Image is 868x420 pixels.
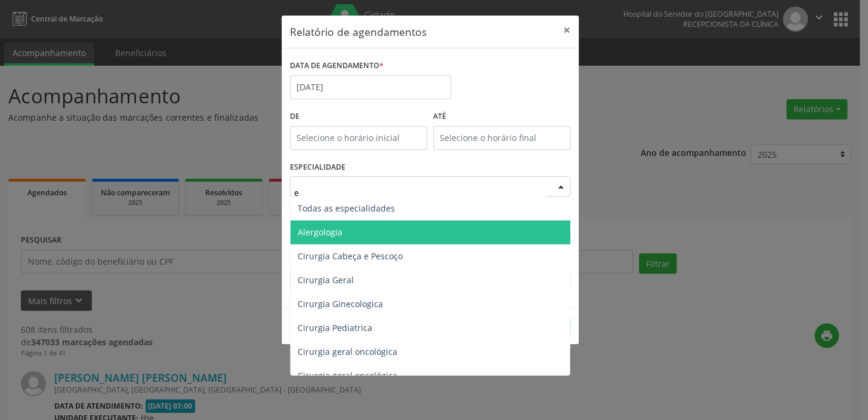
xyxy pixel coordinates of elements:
input: Selecione o horário final [433,126,570,150]
input: Seleciona uma especialidade [294,180,546,204]
label: De [290,108,427,126]
span: Cirurgia Ginecologica [298,298,383,309]
input: Selecione uma data ou intervalo [290,75,451,99]
span: Todas as especialidades [298,203,395,214]
label: ESPECIALIDADE [290,158,345,177]
span: Cirurgia Geral [298,274,354,286]
input: Selecione o horário inicial [290,126,427,150]
label: ATÉ [433,108,570,126]
button: Close [555,16,579,45]
span: Cirurgia geral oncológica [298,346,397,357]
span: Cirurgia geral oncológica [298,370,397,381]
span: Cirurgia Pediatrica [298,322,372,333]
h5: Relatório de agendamentos [290,24,427,39]
label: DATA DE AGENDAMENTO [290,57,384,75]
span: Cirurgia Cabeça e Pescoço [298,250,403,262]
span: Alergologia [298,226,342,238]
